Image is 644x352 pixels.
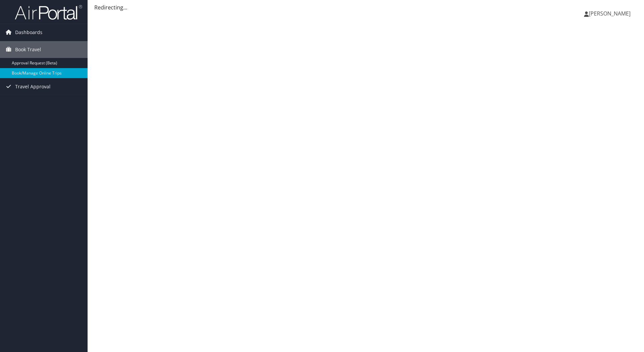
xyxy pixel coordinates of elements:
[589,10,631,17] span: [PERSON_NAME]
[15,78,51,95] span: Travel Approval
[94,3,637,11] div: Redirecting...
[15,24,42,41] span: Dashboards
[15,4,82,20] img: airportal-logo.png
[15,41,41,58] span: Book Travel
[584,3,637,24] a: [PERSON_NAME]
